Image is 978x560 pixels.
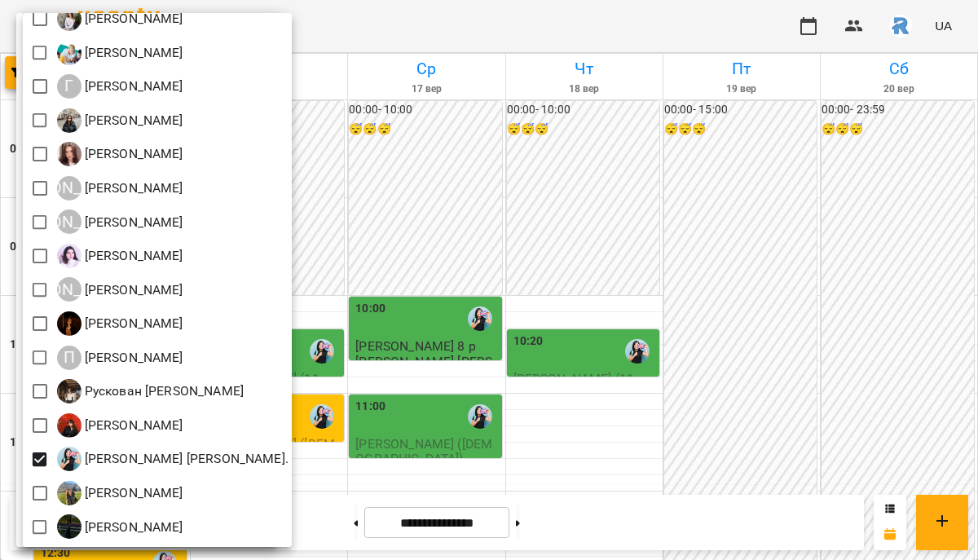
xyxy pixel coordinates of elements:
[57,244,183,268] div: Ковальчук Юлія Олександрівна
[57,7,183,31] div: Горохова Ольга Ігорівна
[57,176,183,201] a: [PERSON_NAME] [PERSON_NAME]
[57,142,183,166] a: К [PERSON_NAME]
[57,74,183,99] div: Грицак Антон Романович
[81,381,244,401] p: Рускован [PERSON_NAME]
[81,518,183,537] p: [PERSON_NAME]
[57,481,81,505] img: Ш
[57,413,183,438] div: Сосніцька Вероніка Павлівна
[57,277,81,302] div: [PERSON_NAME]
[81,280,183,300] p: [PERSON_NAME]
[57,481,183,505] a: Ш [PERSON_NAME]
[57,481,183,505] div: Шамайло Наталія Миколаївна
[57,379,244,403] a: Р Рускован [PERSON_NAME]
[57,74,183,99] a: Г [PERSON_NAME]
[57,379,81,403] img: Р
[57,277,183,302] div: Лоза Олександра Ігорівна
[57,142,183,166] div: Калашник Анастасія Володимирівна
[57,176,81,201] div: [PERSON_NAME]
[57,244,183,268] a: К [PERSON_NAME]
[57,311,183,336] div: Оліярчук Поліна Сергіївна
[57,41,81,65] img: Г
[57,209,183,234] div: Книжник Ілля Віталійович
[57,413,81,438] img: С
[57,447,289,471] div: Челомбітько Варвара Олександр.
[57,514,81,539] img: Ш
[81,449,289,469] p: [PERSON_NAME] [PERSON_NAME].
[81,348,183,368] p: [PERSON_NAME]
[81,144,183,164] p: [PERSON_NAME]
[57,447,289,471] a: Ч [PERSON_NAME] [PERSON_NAME].
[81,416,183,435] p: [PERSON_NAME]
[81,314,183,333] p: [PERSON_NAME]
[57,379,244,403] div: Рускован Біанка Миколаївна
[57,346,183,370] a: П [PERSON_NAME]
[57,209,81,234] div: [PERSON_NAME]
[57,7,81,31] img: Г
[57,209,183,234] a: [PERSON_NAME] [PERSON_NAME]
[57,277,183,302] a: [PERSON_NAME] [PERSON_NAME]
[57,108,81,133] img: Д
[57,346,183,370] div: Павлів Наталія Ігорівна
[81,9,183,29] p: [PERSON_NAME]
[57,41,183,65] a: Г [PERSON_NAME]
[57,413,183,438] a: С [PERSON_NAME]
[57,514,183,539] a: Ш [PERSON_NAME]
[57,244,81,268] img: К
[57,108,183,133] a: Д [PERSON_NAME]
[57,41,183,65] div: Григорович Юлія Дмитрівна
[57,108,183,133] div: Денисенко Анна Павлівна
[57,74,81,99] div: Г
[81,483,183,503] p: [PERSON_NAME]
[81,213,183,232] p: [PERSON_NAME]
[81,43,183,63] p: [PERSON_NAME]
[57,514,183,539] div: Шумило Юстина Остапівна
[81,179,183,198] p: [PERSON_NAME]
[57,447,81,471] img: Ч
[57,176,183,201] div: Кареліна Марія Валеріївна
[57,311,81,336] img: О
[57,142,81,166] img: К
[81,77,183,96] p: [PERSON_NAME]
[57,346,81,370] div: П
[57,311,183,336] a: О [PERSON_NAME]
[81,246,183,266] p: [PERSON_NAME]
[57,7,183,31] a: Г [PERSON_NAME]
[81,111,183,130] p: [PERSON_NAME]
